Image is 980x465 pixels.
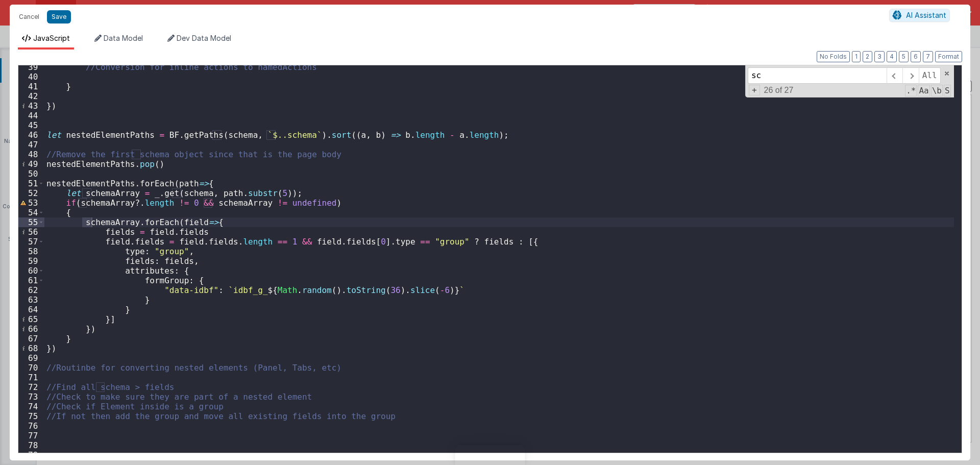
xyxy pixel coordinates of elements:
[18,363,44,373] div: 70
[905,85,917,96] span: RegExp Search
[899,51,909,62] button: 5
[18,373,44,382] div: 71
[749,85,760,95] span: Toggel Replace mode
[18,111,44,120] div: 44
[874,51,885,62] button: 3
[18,314,44,324] div: 65
[18,344,44,353] div: 68
[18,188,44,198] div: 52
[18,179,44,188] div: 51
[18,411,44,421] div: 75
[47,10,71,23] button: Save
[919,67,941,84] span: Alt-Enter
[923,51,933,62] button: 7
[18,305,44,314] div: 64
[18,140,44,150] div: 47
[18,208,44,217] div: 54
[852,51,861,62] button: 1
[863,51,872,62] button: 2
[889,9,950,22] button: AI Assistant
[18,159,44,169] div: 49
[18,101,44,111] div: 43
[18,382,44,392] div: 72
[18,285,44,295] div: 62
[18,256,44,266] div: 59
[177,34,231,42] span: Dev Data Model
[18,91,44,101] div: 42
[104,34,143,42] span: Data Model
[748,67,887,84] input: Search for
[18,334,44,344] div: 67
[931,85,943,96] span: Whole Word Search
[911,51,921,62] button: 6
[18,62,44,72] div: 39
[18,353,44,363] div: 69
[18,431,44,440] div: 77
[18,440,44,450] div: 78
[18,266,44,276] div: 60
[18,247,44,256] div: 58
[18,150,44,159] div: 48
[18,237,44,247] div: 57
[18,227,44,237] div: 56
[887,51,897,62] button: 4
[18,392,44,402] div: 73
[18,198,44,208] div: 53
[935,51,962,62] button: Format
[817,51,850,62] button: No Folds
[18,130,44,140] div: 46
[906,11,946,19] span: AI Assistant
[18,295,44,305] div: 63
[944,85,951,96] span: Search In Selection
[14,10,44,24] button: Cancel
[918,85,929,96] span: CaseSensitive Search
[18,72,44,82] div: 40
[18,421,44,431] div: 76
[33,34,70,42] span: JavaScript
[18,276,44,285] div: 61
[18,324,44,334] div: 66
[18,217,44,227] div: 55
[18,450,44,460] div: 79
[18,169,44,179] div: 50
[18,82,44,91] div: 41
[18,120,44,130] div: 45
[18,402,44,411] div: 74
[760,86,798,95] span: 26 of 27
